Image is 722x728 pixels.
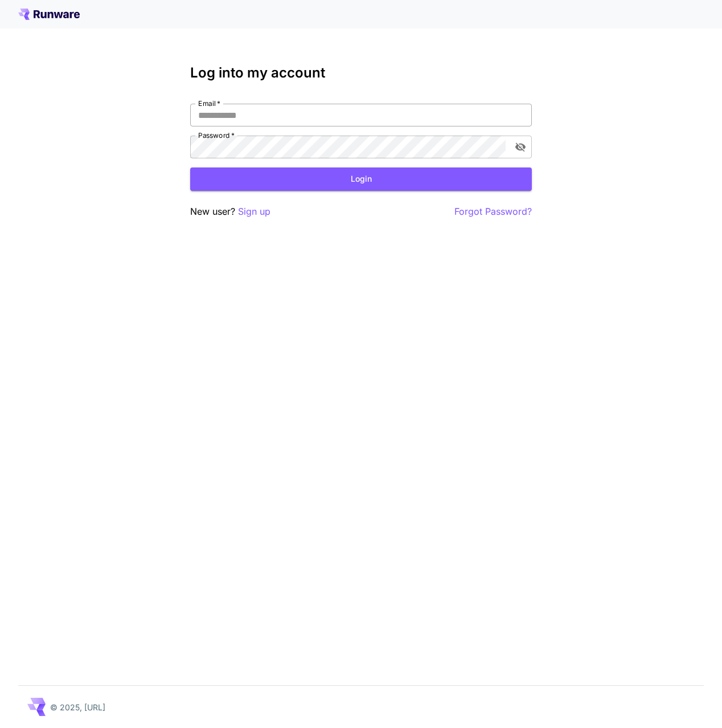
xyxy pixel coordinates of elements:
button: Forgot Password? [454,205,532,219]
label: Email [198,99,220,108]
button: toggle password visibility [510,137,531,157]
h3: Log into my account [190,65,532,81]
button: Login [190,167,532,191]
p: © 2025, [URL] [50,701,105,713]
button: Sign up [238,205,270,219]
p: New user? [190,205,270,219]
label: Password [198,130,235,140]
